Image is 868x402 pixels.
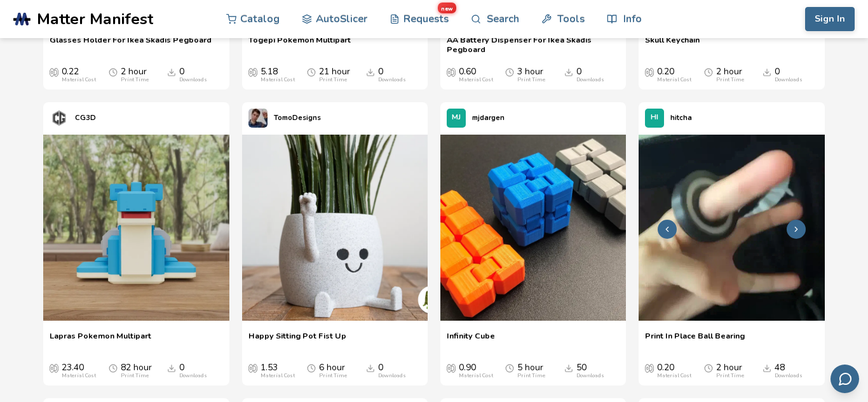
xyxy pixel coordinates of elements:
img: TomoDesigns's profile [248,109,268,128]
span: Average Cost [447,363,456,373]
span: Downloads [763,67,771,77]
div: Material Cost [657,77,691,83]
div: Material Cost [261,373,295,379]
div: 23.40 [62,363,96,379]
div: 1.53 [261,363,295,379]
span: Average Print Time [704,67,713,77]
div: 82 hour [121,363,152,379]
div: 0.22 [62,67,96,83]
div: Material Cost [459,373,493,379]
div: 0 [576,67,604,83]
span: Downloads [564,363,573,373]
span: Average Cost [50,363,58,373]
div: 2 hour [716,67,744,83]
span: Matter Manifest [37,10,153,28]
div: Print Time [121,77,149,83]
p: hitcha [670,111,692,124]
div: 0 [179,363,207,379]
span: HI [651,114,658,122]
div: Downloads [179,373,207,379]
div: 2 hour [121,67,149,83]
span: Average Cost [645,67,654,77]
div: Print Time [716,77,744,83]
div: 2 hour [716,363,744,379]
div: Print Time [517,373,545,379]
div: Print Time [517,77,545,83]
div: 6 hour [319,363,347,379]
div: Material Cost [62,373,96,379]
div: Downloads [576,77,604,83]
button: Send feedback via email [831,365,859,393]
span: Average Print Time [109,363,118,373]
div: 3 hour [517,67,545,83]
div: Material Cost [62,77,96,83]
div: 48 [775,363,803,379]
span: Downloads [564,67,573,77]
div: 0 [775,67,803,83]
a: CG3D's profileCG3D [43,102,102,134]
div: 5 hour [517,363,545,379]
div: Material Cost [657,373,691,379]
div: Print Time [121,373,149,379]
div: Print Time [319,77,347,83]
p: TomoDesigns [274,111,321,124]
span: Average Cost [447,67,456,77]
img: CG3D's profile [50,109,69,128]
span: Average Cost [248,363,257,373]
span: Downloads [763,363,771,373]
a: AA Battery Dispenser For Ikea Skadis Pegboard [447,35,620,54]
span: Average Print Time [307,363,316,373]
div: Downloads [775,373,803,379]
div: 5.18 [261,67,295,83]
div: 0.20 [657,67,691,83]
a: TomoDesigns's profileTomoDesigns [242,102,327,134]
p: mjdargen [472,111,505,124]
div: Print Time [716,373,744,379]
button: Sign In [805,7,855,31]
div: 50 [576,363,604,379]
span: Average Print Time [307,67,316,77]
span: Average Cost [248,67,257,77]
div: 0.60 [459,67,493,83]
p: CG3D [75,111,96,124]
span: Downloads [366,363,375,373]
div: 0 [378,67,406,83]
a: Skull Keychain [645,35,700,54]
span: Downloads [167,67,176,77]
div: Downloads [378,373,406,379]
span: Average Cost [645,363,654,373]
span: Downloads [366,67,375,77]
a: Lapras Pokemon Multipart [50,331,151,350]
a: Print In Place Ball Bearing [645,331,745,350]
div: Downloads [378,77,406,83]
div: Downloads [576,373,604,379]
a: Togepi Pokemon Multipart [248,35,351,54]
div: Downloads [775,77,803,83]
span: MJ [452,114,461,122]
div: Downloads [179,77,207,83]
div: 21 hour [319,67,350,83]
span: Average Cost [50,67,58,77]
div: 0.90 [459,363,493,379]
div: Material Cost [261,77,295,83]
span: Average Print Time [109,67,118,77]
a: Glasses Holder For Ikea Skadis Pegboard [50,35,212,54]
a: Happy Sitting Pot Fist Up [248,331,346,350]
span: Average Print Time [505,363,514,373]
span: Downloads [167,363,176,373]
div: 0 [378,363,406,379]
span: Average Print Time [704,363,713,373]
div: 0.20 [657,363,691,379]
span: new [438,3,456,13]
div: Material Cost [459,77,493,83]
a: Infinity Cube [447,331,495,350]
div: 0 [179,67,207,83]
